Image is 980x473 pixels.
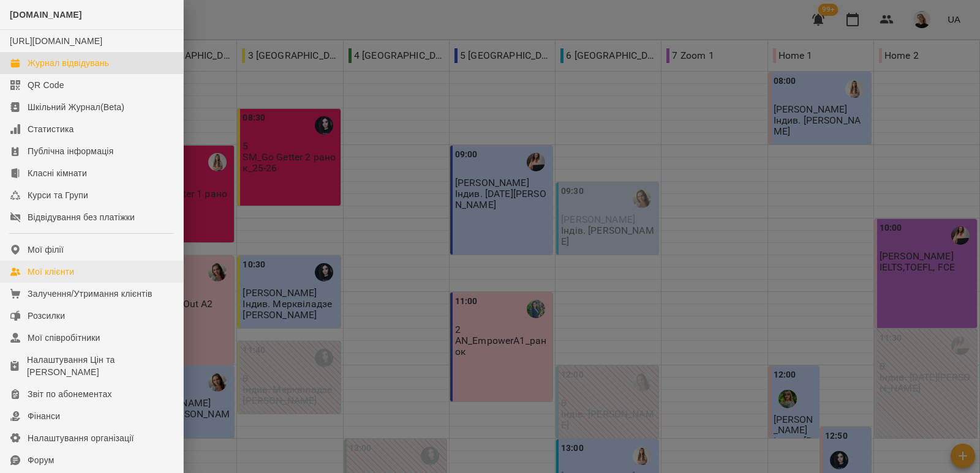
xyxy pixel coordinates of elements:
div: Журнал відвідувань [28,57,109,69]
div: Форум [28,454,55,466]
a: [URL][DOMAIN_NAME] [10,36,102,46]
div: Звіт по абонементах [28,388,112,400]
div: Мої клієнти [28,266,74,278]
div: Відвідування без платіжки [28,211,135,223]
div: Статистика [28,123,74,135]
div: Курси та Групи [28,189,88,201]
div: Мої співробітники [28,332,100,344]
div: Класні кімнати [28,167,87,179]
div: Мої філії [28,244,64,256]
div: Залучення/Утримання клієнтів [28,288,153,300]
span: [DOMAIN_NAME] [10,10,82,20]
div: QR Code [28,79,64,91]
div: Налаштування організації [28,432,134,444]
div: Шкільний Журнал(Beta) [28,101,124,113]
div: Фінанси [28,410,60,422]
div: Публічна інформація [28,145,113,157]
div: Налаштування Цін та [PERSON_NAME] [27,354,173,378]
div: Розсилки [28,310,65,322]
